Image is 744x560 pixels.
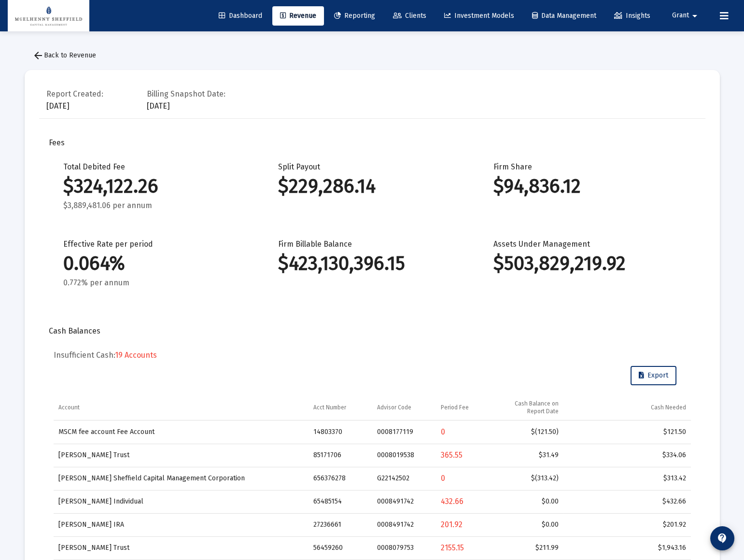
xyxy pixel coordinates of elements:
div: [DATE] [147,87,225,111]
td: 0008491742 [372,513,436,536]
td: 0008019538 [372,444,436,467]
img: Dashboard [15,6,82,26]
div: $(121.50) [505,427,559,437]
td: Column Period Fee [436,395,500,420]
div: $503,829,219.92 [493,259,680,268]
div: $121.50 [568,427,686,437]
td: 656376278 [309,467,372,490]
div: Assets Under Management [493,239,680,288]
div: Fees [49,138,696,148]
span: Export [639,371,668,379]
div: Account [58,404,80,411]
div: 365.55 [441,450,495,460]
div: Total Debited Fee [63,162,250,210]
div: Cash Balance on Report Date [505,400,559,415]
div: 432.66 [441,497,495,506]
a: Data Management [524,6,604,26]
div: $1,943.16 [568,543,686,553]
td: [PERSON_NAME] Individual [54,490,309,513]
button: Back to Revenue [25,46,104,65]
a: Reporting [326,6,383,26]
td: MSCM fee account Fee Account [54,420,309,444]
div: 0 [441,427,495,437]
td: 0008079753 [372,536,436,560]
button: Grant [660,6,712,25]
div: 201.92 [441,520,495,530]
td: Column Acct Number [309,395,372,420]
div: $(313.42) [505,474,559,483]
div: $229,286.14 [278,182,464,191]
div: Report Created: [46,89,103,99]
a: Investment Models [436,6,522,26]
mat-icon: arrow_back [32,50,44,61]
div: Effective Rate per period [63,239,250,288]
div: $0.00 [505,497,559,506]
span: Investment Models [444,12,514,20]
a: Dashboard [211,6,270,26]
div: 2155.15 [441,543,495,553]
div: $313.42 [568,474,686,483]
span: Reporting [334,12,375,20]
div: $334.06 [568,450,686,460]
span: 19 Accounts [115,350,157,360]
span: Back to Revenue [32,51,96,59]
td: 27236661 [309,513,372,536]
td: 85171706 [309,444,372,467]
span: Revenue [280,12,316,20]
div: $432.66 [568,497,686,506]
div: 0 [441,474,495,483]
span: Data Management [532,12,596,20]
div: $324,122.26 [63,182,250,191]
td: Column Cash Needed [563,395,691,420]
mat-icon: arrow_drop_down [689,6,701,26]
div: $211.99 [505,543,559,553]
td: 14803370 [309,420,372,444]
td: 0008177119 [372,420,436,444]
td: [PERSON_NAME] Sheffield Capital Management Corporation [54,467,309,490]
td: Column Account [54,395,309,420]
div: 0.772% per annum [63,278,250,288]
div: Acct Number [313,404,346,411]
div: [DATE] [46,87,103,111]
div: Cash Balances [49,326,696,336]
span: Dashboard [219,12,262,20]
td: [PERSON_NAME] Trust [54,536,309,560]
td: [PERSON_NAME] Trust [54,444,309,467]
td: Column Advisor Code [372,395,436,420]
a: Insights [606,6,658,26]
td: 56459260 [309,536,372,560]
div: Firm Billable Balance [278,239,464,288]
td: Column Cash Balance on Report Date [500,395,563,420]
button: Export [631,366,676,385]
div: Split Payout [278,162,464,210]
div: $423,130,396.15 [278,259,464,268]
a: Revenue [272,6,324,26]
td: 0008491742 [372,490,436,513]
span: Insights [614,12,650,20]
mat-icon: contact_support [716,532,728,544]
div: Cash Needed [651,404,686,411]
div: Firm Share [493,162,680,210]
td: 65485154 [309,490,372,513]
div: $201.92 [568,520,686,530]
div: 0.064% [63,259,250,268]
div: $31.49 [505,450,559,460]
div: $94,836.12 [493,182,680,191]
span: Grant [672,12,689,20]
div: Advisor Code [377,404,411,411]
div: Period Fee [441,404,469,411]
div: Billing Snapshot Date: [147,89,225,99]
td: G22142502 [372,467,436,490]
h5: Insufficient Cash: [54,350,691,360]
div: $0.00 [505,520,559,530]
a: Clients [385,6,434,26]
span: Clients [393,12,426,20]
td: [PERSON_NAME] IRA [54,513,309,536]
div: $3,889,481.06 per annum [63,201,250,210]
